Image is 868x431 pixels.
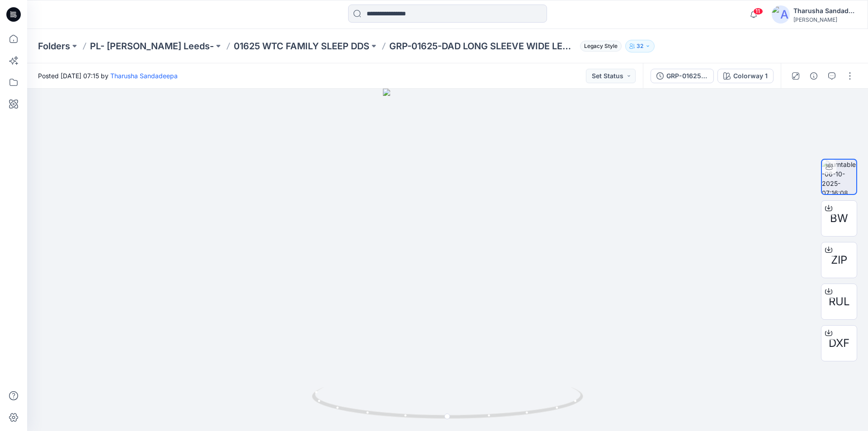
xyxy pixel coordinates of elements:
[717,69,774,83] button: Colorway 1
[90,40,214,52] a: PL- [PERSON_NAME] Leeds-
[389,40,576,52] p: GRP-01625-DAD LONG SLEEVE WIDE LEG_DEVELOPMENT
[580,41,622,52] span: Legacy Style
[576,40,622,52] button: Legacy Style
[793,5,857,16] div: Tharusha Sandadeepa
[110,72,178,80] a: Tharusha Sandadeepa
[829,335,849,351] span: DXF
[637,41,643,51] p: 32
[651,69,714,83] button: GRP-01625-DAD LONG SLEEVE WIDE LEG_DEVELOPMENT
[38,71,178,81] span: Posted [DATE] 07:15 by
[733,71,768,81] div: Colorway 1
[772,5,790,24] img: avatar
[829,294,850,310] span: RUL
[625,40,655,52] button: 32
[234,40,369,52] a: 01625 WTC FAMILY SLEEP DDS
[38,40,70,52] a: Folders
[822,160,856,194] img: turntable-06-10-2025-07:16:08
[793,16,857,23] div: [PERSON_NAME]
[753,8,763,15] span: 11
[831,252,847,268] span: ZIP
[666,71,708,81] div: GRP-01625-DAD LONG SLEEVE WIDE LEG_DEVELOPMENT
[807,69,821,83] button: Details
[830,210,848,227] span: BW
